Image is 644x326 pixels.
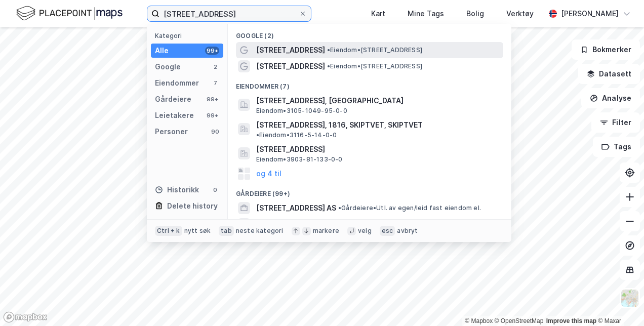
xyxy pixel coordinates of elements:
div: Verktøy [506,8,534,20]
div: Kategori [155,32,223,39]
div: 99+ [205,47,219,55]
div: 99+ [205,111,219,119]
div: markere [313,227,339,235]
div: avbryt [397,227,418,235]
button: Filter [591,112,640,133]
span: • [256,131,259,139]
div: Eiendommer [155,77,199,89]
div: neste kategori [236,227,284,235]
div: Gårdeiere (99+) [228,182,511,200]
a: Improve this map [546,317,596,324]
div: Leietakere [155,109,194,121]
span: • [327,62,330,70]
div: 0 [211,186,219,194]
div: 2 [211,63,219,71]
span: • [338,204,341,212]
div: Gårdeiere [155,93,191,105]
div: Kart [371,8,385,20]
button: Analyse [581,88,640,108]
div: Delete history [167,200,218,212]
div: velg [358,227,372,235]
div: Google (2) [228,24,511,42]
div: Ctrl + k [155,226,182,236]
a: Mapbox [465,317,493,324]
span: [STREET_ADDRESS] [256,143,499,155]
div: [PERSON_NAME] [561,8,619,20]
div: tab [219,226,234,236]
input: Søk på adresse, matrikkel, gårdeiere, leietakere eller personer [159,6,299,21]
span: Eiendom • [STREET_ADDRESS] [327,46,422,54]
div: Eiendommer (7) [228,74,511,93]
button: og 4 til [256,168,281,180]
span: BORGENVEIEN 50 AS [256,218,328,230]
span: [STREET_ADDRESS] [256,44,325,56]
a: OpenStreetMap [495,317,544,324]
span: [STREET_ADDRESS], 1816, SKIPTVET, SKIPTVET [256,119,423,131]
div: Google [155,61,181,73]
span: Eiendom • 3105-1049-95-0-0 [256,107,347,115]
div: esc [380,226,395,236]
a: Mapbox homepage [3,311,48,323]
div: Alle [155,45,169,57]
span: [STREET_ADDRESS] AS [256,202,336,214]
span: • [327,46,330,54]
button: Bokmerker [572,39,640,60]
div: Mine Tags [408,8,444,20]
iframe: Chat Widget [593,277,644,326]
span: Eiendom • 3903-81-133-0-0 [256,155,343,164]
button: Datasett [578,64,640,84]
span: [STREET_ADDRESS] [256,60,325,72]
span: [STREET_ADDRESS], [GEOGRAPHIC_DATA] [256,95,499,107]
div: 99+ [205,95,219,103]
div: nytt søk [184,227,211,235]
div: 7 [211,79,219,87]
span: Eiendom • [STREET_ADDRESS] [327,62,422,70]
img: logo.f888ab2527a4732fd821a326f86c7f29.svg [16,5,123,22]
span: Gårdeiere • Utl. av egen/leid fast eiendom el. [338,204,481,212]
div: Personer [155,126,188,138]
div: Bolig [466,8,484,20]
div: 90 [211,128,219,136]
div: Historikk [155,184,199,196]
button: Tags [593,137,640,157]
span: Eiendom • 3116-5-14-0-0 [256,131,337,139]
